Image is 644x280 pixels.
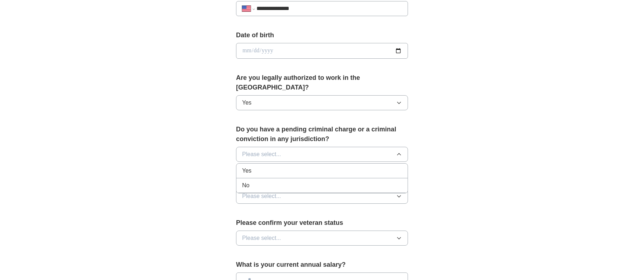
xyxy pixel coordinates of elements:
label: Date of birth [236,30,408,40]
span: No [242,181,249,190]
label: Please confirm your veteran status [236,218,408,228]
button: Please select... [236,189,408,204]
span: Yes [242,166,251,175]
span: Yes [242,98,251,107]
label: Do you have a pending criminal charge or a criminal conviction in any jurisdiction? [236,125,408,144]
label: What is your current annual salary? [236,260,408,270]
button: Yes [236,95,408,110]
button: Please select... [236,231,408,246]
span: Please select... [242,234,281,242]
span: Please select... [242,192,281,201]
label: Are you legally authorized to work in the [GEOGRAPHIC_DATA]? [236,73,408,92]
span: Please select... [242,150,281,159]
button: Please select... [236,147,408,162]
